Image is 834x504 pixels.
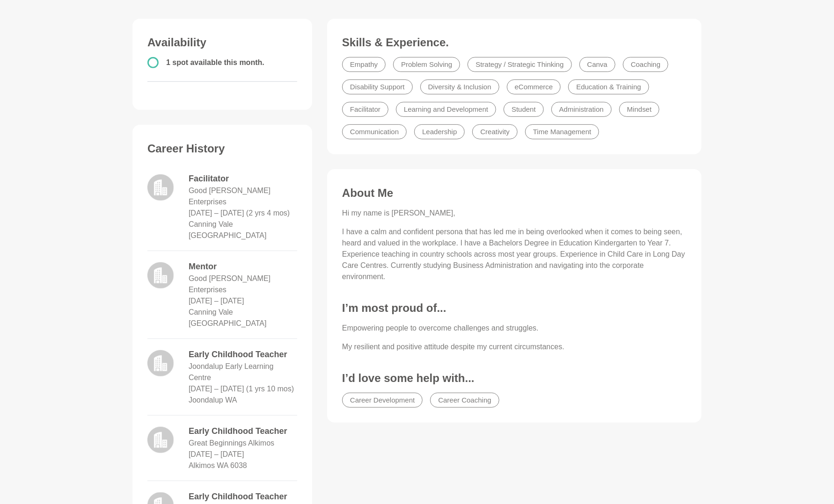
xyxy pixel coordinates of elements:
[189,307,297,329] dd: Canning Vale [GEOGRAPHIC_DATA]
[189,173,297,185] dd: Facilitator
[189,425,297,438] dd: Early Childhood Teacher
[342,226,687,282] p: I have a calm and confident persona that has led me in being overlooked when it comes to being se...
[147,262,174,288] img: logo
[189,361,297,383] dd: Joondalup Early Learning Centre
[189,209,290,217] time: [DATE] – [DATE] (2 yrs 4 mos)
[189,219,297,241] dd: Canning Vale [GEOGRAPHIC_DATA]
[189,297,244,305] time: [DATE] – [DATE]
[189,383,294,395] dd: February 2019 – December 2020 (1 yrs 10 mos)
[189,185,297,208] dd: Good [PERSON_NAME] Enterprises
[189,460,247,471] dd: Alkimos WA 6038
[189,450,244,458] time: [DATE] – [DATE]
[189,208,290,219] dd: March 2021 – July 2023 (2 yrs 4 mos)
[166,58,264,66] span: 1 spot available this month.
[189,348,297,361] dd: Early Childhood Teacher
[342,186,687,200] h3: About Me
[189,449,244,460] dd: July 2018 – October 2018
[342,323,687,334] p: Empowering people to overcome challenges and struggles.
[189,295,244,307] dd: November 2020 – March 2021
[189,273,297,295] dd: Good [PERSON_NAME] Enterprises
[189,260,297,273] dd: Mentor
[189,395,237,406] dd: Joondalup WA
[342,301,687,315] h3: I’m most proud of...
[189,385,294,393] time: [DATE] – [DATE] (1 yrs 10 mos)
[147,174,174,201] img: logo
[342,341,687,353] p: My resilient and positive attitude despite my current circumstances.
[147,142,297,156] h3: Career History
[147,36,297,50] h3: Availability
[342,371,687,385] h3: I’d love some help with...
[147,350,174,376] img: logo
[342,36,687,50] h3: Skills & Experience.
[147,427,174,453] img: logo
[189,490,297,503] dd: Early Childhood Teacher
[342,208,687,219] p: Hi my name is [PERSON_NAME],
[189,438,274,449] dd: Great Beginnings Alkimos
